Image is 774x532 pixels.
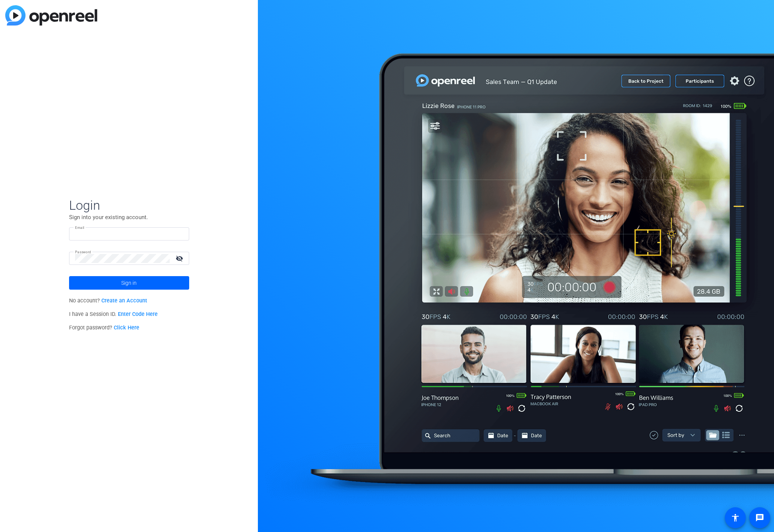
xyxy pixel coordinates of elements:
[75,225,84,230] mat-label: Email
[69,298,148,304] span: No account?
[755,513,764,522] mat-icon: message
[171,253,189,264] mat-icon: visibility_off
[101,298,147,304] a: Create an Account
[69,325,140,331] span: Forgot password?
[69,213,189,221] p: Sign into your existing account.
[75,230,183,239] input: Enter Email Address
[69,311,158,317] span: I have a Session ID.
[731,513,740,522] mat-icon: accessibility
[114,325,139,331] a: Click Here
[118,311,158,317] a: Enter Code Here
[75,250,91,254] mat-label: Password
[69,197,189,213] span: Login
[121,274,137,292] span: Sign in
[69,276,189,290] button: Sign in
[5,5,97,26] img: blue-gradient.svg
